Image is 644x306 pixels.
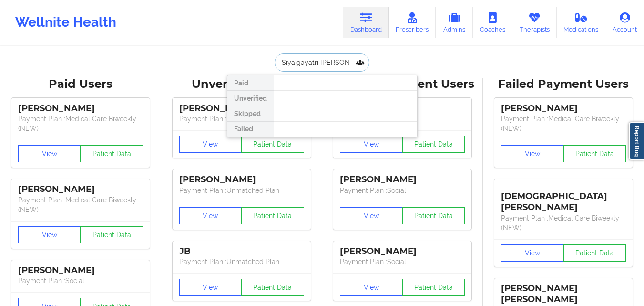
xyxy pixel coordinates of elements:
[227,106,274,121] div: Skipped
[501,244,564,262] button: View
[241,207,304,224] button: Patient Data
[340,186,465,195] p: Payment Plan : Social
[340,279,403,296] button: View
[512,7,557,38] a: Therapists
[241,279,304,296] button: Patient Data
[605,7,644,38] a: Account
[179,103,304,114] div: [PERSON_NAME]
[80,145,143,162] button: Patient Data
[18,226,81,243] button: View
[18,103,143,114] div: [PERSON_NAME]
[402,207,465,224] button: Patient Data
[179,257,304,266] p: Payment Plan : Unmatched Plan
[18,195,143,214] p: Payment Plan : Medical Care Biweekly (NEW)
[501,213,626,232] p: Payment Plan : Medical Care Biweekly (NEW)
[501,114,626,133] p: Payment Plan : Medical Care Biweekly (NEW)
[18,265,143,276] div: [PERSON_NAME]
[18,145,81,162] button: View
[490,77,637,92] div: Failed Payment Users
[179,246,304,257] div: JB
[563,145,626,162] button: Patient Data
[179,186,304,195] p: Payment Plan : Unmatched Plan
[501,145,564,162] button: View
[340,246,465,257] div: [PERSON_NAME]
[501,184,626,213] div: [DEMOGRAPHIC_DATA][PERSON_NAME]
[436,7,473,38] a: Admins
[227,91,274,106] div: Unverified
[80,226,143,243] button: Patient Data
[563,244,626,262] button: Patient Data
[179,114,304,124] p: Payment Plan : Unmatched Plan
[18,184,143,195] div: [PERSON_NAME]
[179,136,242,153] button: View
[227,75,274,91] div: Paid
[389,7,436,38] a: Prescribers
[241,136,304,153] button: Patient Data
[179,279,242,296] button: View
[179,174,304,185] div: [PERSON_NAME]
[340,257,465,266] p: Payment Plan : Social
[557,7,606,38] a: Medications
[402,136,465,153] button: Patient Data
[629,122,644,160] a: Report Bug
[501,103,626,114] div: [PERSON_NAME]
[340,136,403,153] button: View
[168,77,316,92] div: Unverified Users
[402,279,465,296] button: Patient Data
[473,7,512,38] a: Coaches
[501,283,626,305] div: [PERSON_NAME] [PERSON_NAME]
[227,122,274,137] div: Failed
[18,114,143,133] p: Payment Plan : Medical Care Biweekly (NEW)
[18,276,143,285] p: Payment Plan : Social
[179,207,242,224] button: View
[7,77,154,92] div: Paid Users
[340,174,465,185] div: [PERSON_NAME]
[340,207,403,224] button: View
[343,7,389,38] a: Dashboard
